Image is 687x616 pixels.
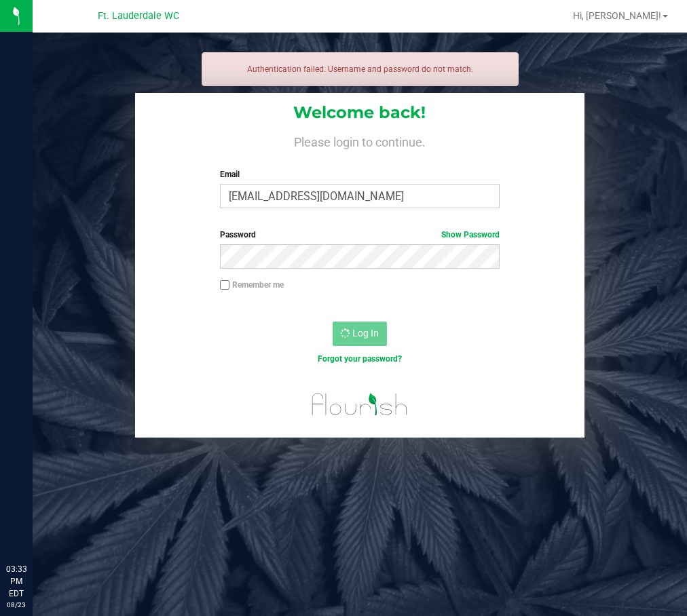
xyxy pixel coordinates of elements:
a: Show Password [441,230,500,239]
span: Log In [352,328,379,339]
img: flourish_logo.svg [303,380,416,429]
span: Hi, [PERSON_NAME]! [573,10,661,21]
div: Authentication failed. Username and password do not match. [202,52,519,86]
label: Email [220,168,500,180]
input: Remember me [220,280,229,290]
h1: Welcome back! [135,104,585,121]
span: Password [220,230,256,239]
h4: Please login to continue. [135,133,585,149]
button: Log In [333,322,387,346]
p: 08/23 [6,600,26,610]
label: Remember me [220,279,284,291]
span: Ft. Lauderdale WC [98,10,179,22]
p: 03:33 PM EDT [6,563,26,600]
a: Forgot your password? [318,354,402,364]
